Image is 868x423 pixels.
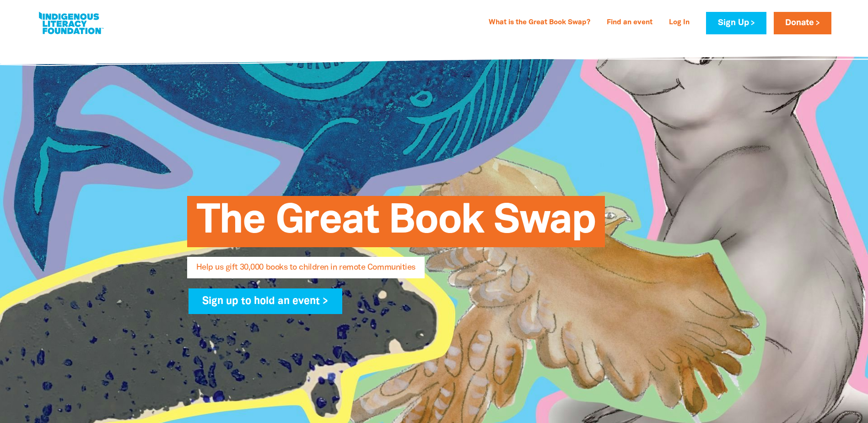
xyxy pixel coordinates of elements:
a: Find an event [601,16,658,30]
a: Sign up to hold an event > [189,288,343,314]
a: What is the Great Book Swap? [483,16,596,30]
a: Sign Up [706,12,766,34]
a: Log In [663,16,695,30]
a: Donate [774,12,831,34]
span: The Great Book Swap [196,203,596,247]
span: Help us gift 30,000 books to children in remote Communities [196,264,415,278]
